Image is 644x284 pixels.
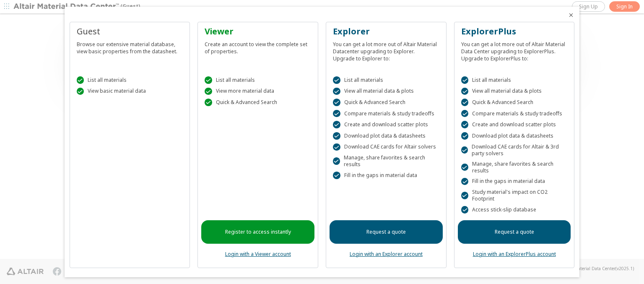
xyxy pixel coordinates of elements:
[333,110,439,117] div: Compare materials & study tradeoffs
[205,76,212,84] div: 
[333,132,340,140] div: 
[333,76,340,84] div: 
[77,88,183,95] div: View basic material data
[461,146,468,154] div: 
[461,143,568,157] div: Download CAE cards for Altair & 3rd party solvers
[205,99,311,106] div: Quick & Advanced Search
[333,88,340,95] div: 
[333,121,340,128] div: 
[205,26,311,37] div: Viewer
[461,206,469,214] div: 
[333,110,340,117] div: 
[461,161,568,174] div: Manage, share favorites & search results
[205,99,212,106] div: 
[333,172,340,179] div: 
[77,76,84,84] div: 
[333,143,439,151] div: Download CAE cards for Altair solvers
[205,88,311,95] div: View more material data
[333,37,439,62] div: You can get a lot more out of Altair Material Datacenter upgrading to Explorer. Upgrade to Explor...
[333,132,439,140] div: Download plot data & datasheets
[473,250,556,258] a: Login with an ExplorerPlus account
[333,157,340,165] div: 
[458,220,571,244] a: Request a quote
[461,164,468,171] div: 
[461,178,568,185] div: Fill in the gaps in material data
[461,121,469,128] div: 
[461,189,568,202] div: Study material's impact on CO2 Footprint
[333,121,439,128] div: Create and download scatter plots
[333,88,439,95] div: View all material data & plots
[461,110,568,117] div: Compare materials & study tradeoffs
[461,132,568,140] div: Download plot data & datasheets
[461,206,568,214] div: Access stick-slip database
[461,88,568,95] div: View all material data & plots
[461,99,469,106] div: 
[461,192,468,199] div: 
[333,172,439,179] div: Fill in the gaps in material data
[461,110,469,117] div: 
[225,250,291,258] a: Login with a Viewer account
[461,37,568,62] div: You can get a lot more out of Altair Material Data Center upgrading to ExplorerPlus. Upgrade to E...
[333,76,439,84] div: List all materials
[77,26,183,37] div: Guest
[77,76,183,84] div: List all materials
[333,143,340,151] div: 
[330,220,443,244] a: Request a quote
[461,121,568,128] div: Create and download scatter plots
[205,76,311,84] div: List all materials
[333,99,439,106] div: Quick & Advanced Search
[461,132,469,140] div: 
[461,76,568,84] div: List all materials
[461,99,568,106] div: Quick & Advanced Search
[333,154,439,168] div: Manage, share favorites & search results
[461,178,469,185] div: 
[461,76,469,84] div: 
[205,88,212,95] div: 
[333,99,340,106] div: 
[77,88,84,95] div: 
[461,88,469,95] div: 
[201,220,314,244] a: Register to access instantly
[333,26,439,37] div: Explorer
[77,37,183,55] div: Browse our extensive material database, view basic properties from the datasheet.
[461,26,568,37] div: ExplorerPlus
[205,37,311,55] div: Create an account to view the complete set of properties.
[350,250,423,258] a: Login with an Explorer account
[568,12,574,18] button: Close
